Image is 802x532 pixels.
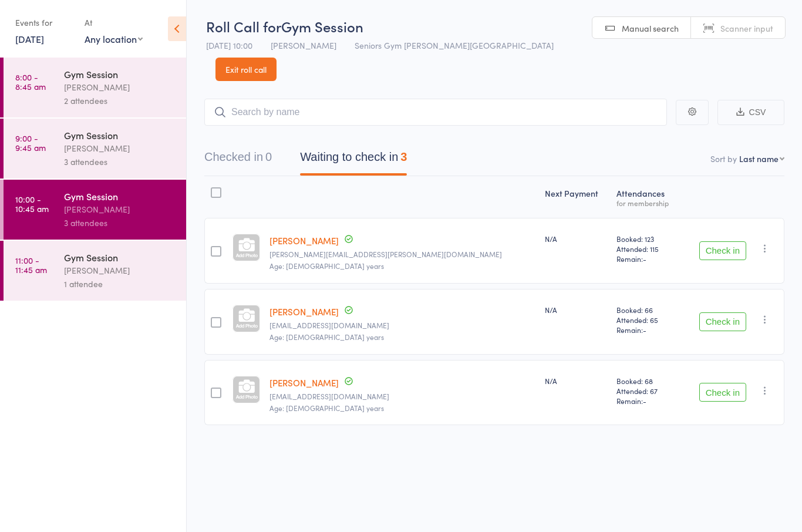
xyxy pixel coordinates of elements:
[269,403,384,413] span: Age: [DEMOGRAPHIC_DATA] years
[4,119,186,179] a: 9:00 -9:45 amGym Session[PERSON_NAME]3 attendees
[612,181,682,213] div: Atten­dances
[720,22,773,34] span: Scanner input
[717,100,784,125] button: CSV
[271,39,336,51] span: [PERSON_NAME]
[64,216,176,230] div: 3 attendees
[269,321,535,329] small: tcomino@bigpond.net.au
[64,251,176,264] div: Gym Session
[64,142,176,155] div: [PERSON_NAME]
[545,305,607,315] div: N/A
[710,153,737,164] label: Sort by
[545,376,607,386] div: N/A
[4,241,186,301] a: 11:00 -11:45 amGym Session[PERSON_NAME]1 attendee
[616,386,678,396] span: Attended: 67
[4,58,186,117] a: 8:00 -8:45 amGym Session[PERSON_NAME]2 attendees
[699,383,746,402] button: Check in
[622,22,679,34] span: Manual search
[699,241,746,260] button: Check in
[64,203,176,216] div: [PERSON_NAME]
[281,16,363,36] span: Gym Session
[300,144,407,176] button: Waiting to check in3
[540,181,612,213] div: Next Payment
[204,99,667,126] input: Search by name
[64,80,176,94] div: [PERSON_NAME]
[64,155,176,169] div: 3 attendees
[4,180,186,240] a: 10:00 -10:45 amGym Session[PERSON_NAME]3 attendees
[545,234,607,244] div: N/A
[64,94,176,107] div: 2 attendees
[616,325,678,335] span: Remain:
[616,315,678,325] span: Attended: 65
[616,396,678,406] span: Remain:
[204,144,272,176] button: Checked in0
[643,396,646,406] span: -
[616,199,678,207] div: for membership
[616,254,678,264] span: Remain:
[355,39,554,51] span: Seniors Gym [PERSON_NAME][GEOGRAPHIC_DATA]
[269,261,384,271] span: Age: [DEMOGRAPHIC_DATA] years
[616,234,678,244] span: Booked: 123
[15,255,47,274] time: 11:00 - 11:45 am
[85,13,143,32] div: At
[206,39,252,51] span: [DATE] 10:00
[269,376,339,389] a: [PERSON_NAME]
[64,68,176,80] div: Gym Session
[739,153,779,164] div: Last name
[699,312,746,331] button: Check in
[64,129,176,142] div: Gym Session
[643,325,646,335] span: -
[269,234,339,247] a: [PERSON_NAME]
[64,277,176,291] div: 1 attendee
[616,244,678,254] span: Attended: 115
[15,32,44,45] a: [DATE]
[15,133,46,152] time: 9:00 - 9:45 am
[269,392,535,400] small: tcomino@bigpond.net.au
[15,72,46,91] time: 8:00 - 8:45 am
[400,150,407,163] div: 3
[64,264,176,277] div: [PERSON_NAME]
[269,305,339,318] a: [PERSON_NAME]
[215,58,277,81] a: Exit roll call
[616,376,678,386] span: Booked: 68
[64,190,176,203] div: Gym Session
[206,16,281,36] span: Roll Call for
[265,150,272,163] div: 0
[15,13,73,32] div: Events for
[269,250,535,258] small: nadia.omran@gmail.com
[85,32,143,45] div: Any location
[269,332,384,342] span: Age: [DEMOGRAPHIC_DATA] years
[15,194,49,213] time: 10:00 - 10:45 am
[643,254,646,264] span: -
[616,305,678,315] span: Booked: 66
